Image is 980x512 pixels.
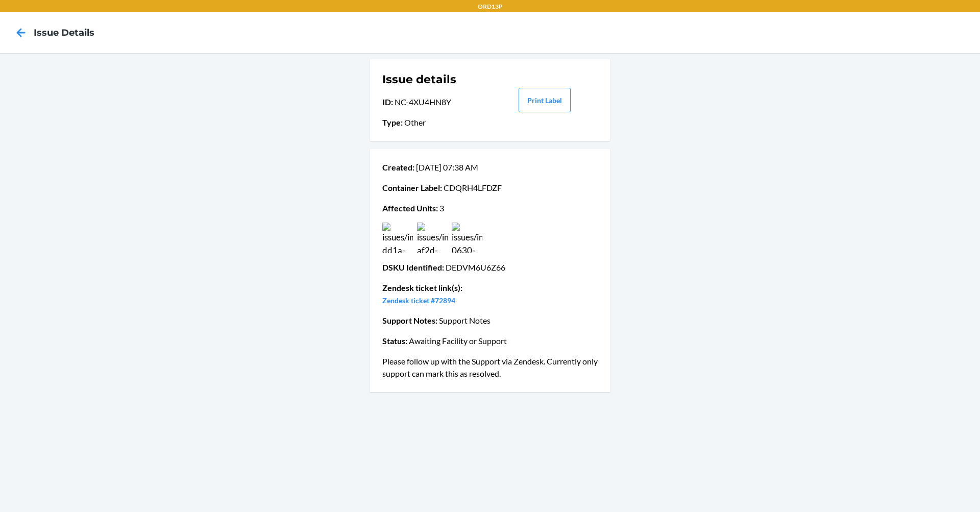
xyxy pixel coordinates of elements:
[382,162,414,172] span: Created :
[382,161,598,174] p: [DATE] 07:38 AM
[382,261,598,274] p: DEDVM6U6Z66
[382,223,413,253] img: issues/images/1f7b7a73-dd1a-41ec-8c60-2dd0388852c3.jpg
[519,88,571,112] button: Print Label
[382,314,598,327] p: Support Notes
[34,26,94,39] h4: Issue details
[382,97,393,107] span: ID :
[382,183,442,192] span: Container Label :
[382,117,403,127] span: Type :
[382,202,598,214] p: 3
[382,71,489,88] h1: Issue details
[382,283,462,292] span: Zendesk ticket link(s) :
[382,335,598,347] p: Awaiting Facility or Support
[382,355,598,380] p: Please follow up with the Support via Zendesk. Currently only support can mark this as resolved.
[417,223,448,253] img: issues/images/a363f890-af2d-4b25-868e-f945af21abf0.jpg
[382,116,489,129] p: Other
[382,336,407,346] span: Status :
[382,315,437,325] span: Support Notes :
[382,296,455,305] a: Zendesk ticket #72894
[452,223,482,253] img: issues/images/876d0629-0630-417e-bce5-6114ca88580a.jpg
[382,262,444,272] span: DSKU Identified :
[382,96,489,108] p: NC-4XU4HN8Y
[382,182,598,194] p: CDQRH4LFDZF
[478,2,503,11] p: ORD13P
[382,203,438,213] span: Affected Units :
